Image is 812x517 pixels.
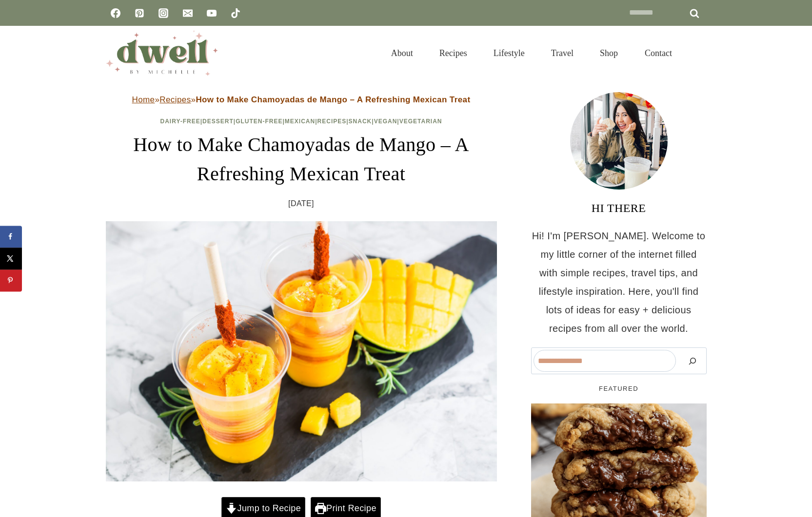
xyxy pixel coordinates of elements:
[160,118,200,125] a: Dairy-Free
[531,384,707,394] h5: FEATURED
[226,3,245,23] a: TikTok
[106,31,218,76] img: DWELL by michelle
[130,3,149,23] a: Pinterest
[132,95,155,104] a: Home
[317,118,347,125] a: Recipes
[632,36,685,70] a: Contact
[154,3,173,23] a: Instagram
[690,45,707,61] button: View Search Form
[587,36,631,70] a: Shop
[538,36,587,70] a: Travel
[159,95,191,104] a: Recipes
[285,118,315,125] a: Mexican
[480,36,538,70] a: Lifestyle
[531,227,707,338] p: Hi! I'm [PERSON_NAME]. Welcome to my little corner of the internet filled with simple recipes, tr...
[236,118,282,125] a: Gluten-Free
[106,3,125,23] a: Facebook
[531,199,707,217] h3: HI THERE
[202,3,221,23] a: YouTube
[202,118,234,125] a: Dessert
[160,118,442,125] span: | | | | | | |
[132,95,471,104] span: » »
[178,3,198,23] a: Email
[106,130,497,189] h1: How to Make Chamoyadas de Mango – A Refreshing Mexican Treat
[399,118,442,125] a: Vegetarian
[426,36,480,70] a: Recipes
[196,95,470,104] strong: How to Make Chamoyadas de Mango – A Refreshing Mexican Treat
[349,118,372,125] a: Snack
[378,36,685,70] nav: Primary Navigation
[374,118,397,125] a: Vegan
[681,350,704,372] button: Search
[288,196,314,211] time: [DATE]
[378,36,426,70] a: About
